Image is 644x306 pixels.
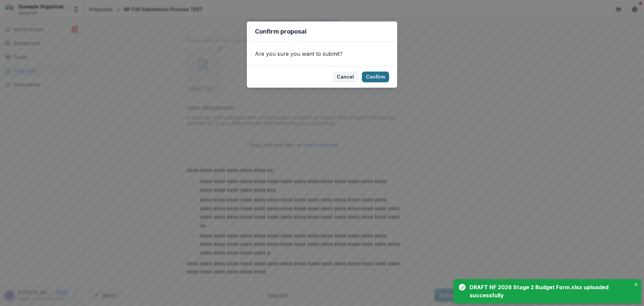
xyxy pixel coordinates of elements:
div: Notifications-bottom-right [451,276,644,306]
div: Are you sure you want to submit? [247,42,397,66]
button: Close [632,280,640,289]
div: DRAFT NF 2026 Stage 2 Budget Form.xlsx uploaded successfully [470,283,628,299]
button: Cancel [333,72,358,82]
button: Confirm [362,72,389,82]
header: Confirm proposal [247,21,397,42]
